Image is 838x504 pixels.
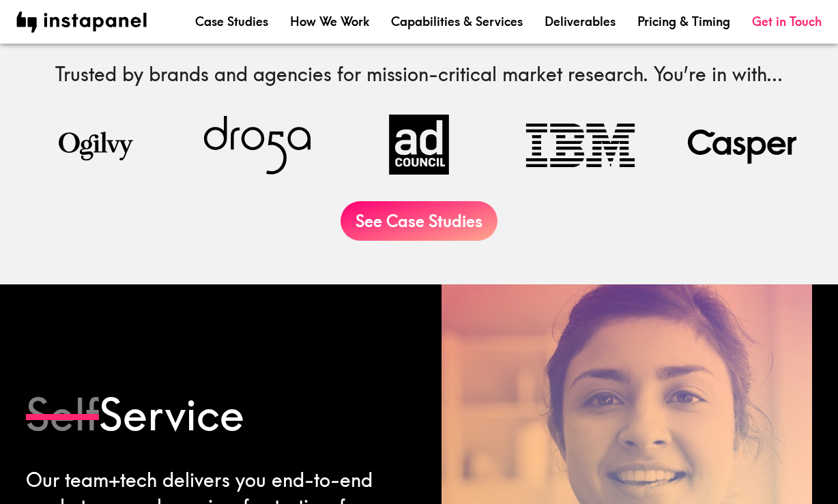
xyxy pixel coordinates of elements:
[26,387,99,441] s: Self
[510,115,650,175] img: IBM logo
[349,115,489,175] img: Ad Council logo
[26,124,166,165] img: Ogilvy logo
[341,201,497,241] a: See Case Studies
[26,384,387,445] h1: Service
[637,13,730,30] a: Pricing & Timing
[752,13,822,30] a: Get in Touch
[391,13,523,30] a: Capabilities & Services
[672,115,812,175] img: Casper logo
[545,13,616,30] a: Deliverables
[188,115,328,175] img: Droga5 logo
[290,13,369,30] a: How We Work
[16,12,147,33] img: instapanel
[195,13,268,30] a: Case Studies
[26,61,812,87] h6: Trusted by brands and agencies for mission-critical market research. You’re in with...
